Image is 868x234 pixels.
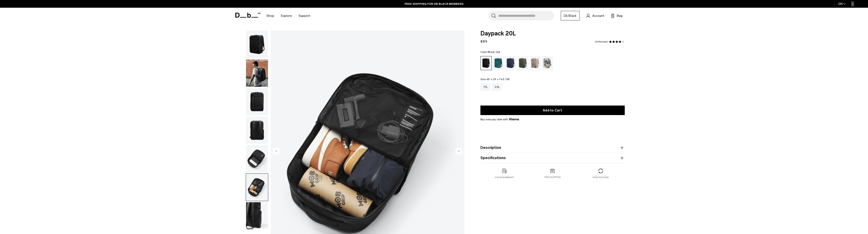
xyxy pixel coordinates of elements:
a: Shop [266,8,274,24]
button: Daypack 20L Black Out [246,59,268,87]
button: Daypack 20L Black Out [246,202,268,230]
button: Daypack 20L Black Out [246,116,268,144]
a: Line Cluster [542,56,553,70]
span: Buy now pay later with [480,117,519,121]
span: 45 x 29 x 14.5 CM [487,78,509,81]
button: Daypack 20L Black Out [246,173,268,201]
img: {"height" => 20, "alt" => "Klarna"} [509,118,519,120]
p: Free returns [593,176,609,179]
button: Previous slide [273,148,280,155]
button: Add to Cart [480,106,625,115]
a: Black Out [480,56,492,70]
button: Daypack 20L Black Out [246,31,268,58]
span: Black Out [488,50,500,54]
img: Daypack 20L Black Out [246,116,268,144]
legend: Color: [480,51,500,53]
button: Specifications [480,155,625,161]
img: Daypack 20L Black Out [246,59,268,87]
button: Daypack 20L Black Out [246,145,268,172]
a: Account [586,13,604,18]
span: Account [592,13,604,18]
img: Daypack 20L Black Out [246,174,268,201]
nav: Main Navigation [263,8,314,24]
a: 40 reviews [595,41,608,43]
img: Daypack 20L Black Out [246,145,268,172]
a: Midnight Teal [493,56,504,70]
a: Blue Hour [505,56,516,70]
button: Next slide [455,148,462,155]
a: 20L [492,83,502,91]
span: €89 [480,39,487,44]
img: Daypack 20L Black Out [246,88,268,115]
a: Db Black [561,11,580,20]
button: Description [480,145,625,150]
legend: Size: [480,78,510,81]
a: 17L [480,83,491,91]
p: Free shipping [544,176,561,179]
a: Support [299,8,310,24]
img: Daypack 20L Black Out [246,31,268,58]
a: Explore [281,8,292,24]
p: 2 year warranty [495,176,514,179]
span: Bag [617,13,622,18]
button: Bag [611,13,622,18]
button: Daypack 20L Black Out [246,88,268,116]
img: Daypack 20L Black Out [246,202,268,229]
a: Moss Green [517,56,529,70]
a: FREE SHIPPING FOR DB BLACK MEMBERS [405,2,463,6]
a: Fogbow Beige [529,56,541,70]
span: Daypack 20L [480,31,625,37]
